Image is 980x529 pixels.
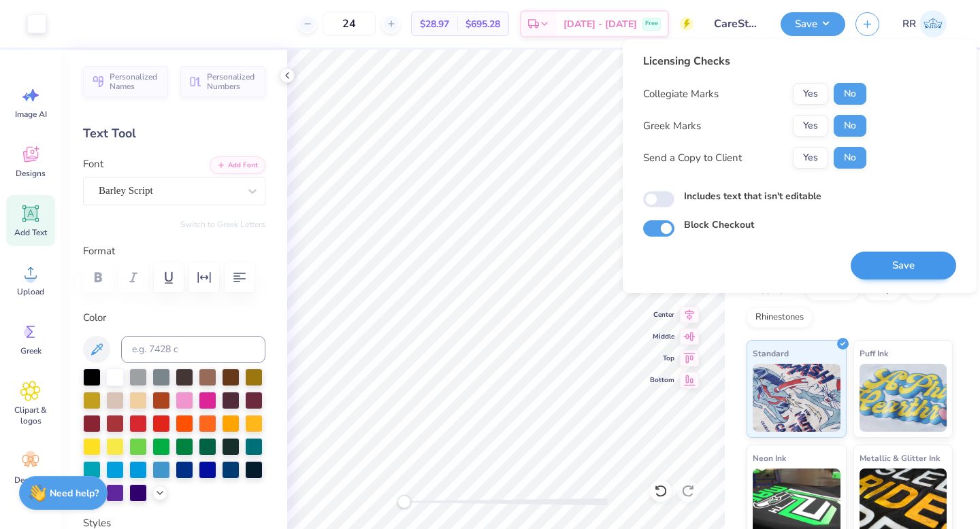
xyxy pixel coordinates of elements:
[83,310,265,326] label: Color
[793,115,828,137] button: Yes
[83,156,103,172] label: Font
[902,16,916,32] span: RR
[684,218,754,232] label: Block Checkout
[650,375,674,386] span: Bottom
[834,83,866,105] button: No
[860,346,888,360] span: Puff Ink
[753,451,786,465] span: Neon Ink
[180,66,265,97] button: Personalized Numbers
[753,346,789,360] span: Standard
[20,345,42,356] span: Greek
[643,86,719,102] div: Collegiate Marks
[753,364,840,432] img: Standard
[17,286,44,297] span: Upload
[793,83,828,105] button: Yes
[650,309,674,320] span: Center
[15,109,47,120] span: Image AI
[465,17,500,31] span: $695.28
[563,17,637,31] span: [DATE] - [DATE]
[83,243,265,259] label: Format
[793,147,828,169] button: Yes
[747,307,813,328] div: Rhinestones
[210,156,265,174] button: Add Font
[8,405,53,426] span: Clipart & logos
[207,72,257,91] span: Personalized Numbers
[851,252,956,279] button: Save
[860,451,940,465] span: Metallic & Glitter Ink
[834,147,866,169] button: No
[919,10,947,37] img: Rigil Kent Ricardo
[323,12,376,36] input: – –
[684,189,821,203] label: Includes text that isn't editable
[121,336,265,363] input: e.g. 7428 c
[643,150,742,166] div: Send a Copy to Client
[83,66,168,97] button: Personalized Names
[180,219,265,230] button: Switch to Greek Letters
[643,118,701,134] div: Greek Marks
[860,364,947,432] img: Puff Ink
[110,72,160,91] span: Personalized Names
[397,495,411,509] div: Accessibility label
[645,19,658,29] span: Free
[643,53,866,69] div: Licensing Checks
[781,12,845,36] button: Save
[50,487,99,500] strong: Need help?
[650,353,674,364] span: Top
[896,10,953,37] a: RR
[16,168,46,179] span: Designs
[650,331,674,342] span: Middle
[14,475,47,485] span: Decorate
[834,115,866,137] button: No
[14,227,47,238] span: Add Text
[420,17,449,31] span: $28.97
[83,124,265,143] div: Text Tool
[704,10,770,37] input: Untitled Design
